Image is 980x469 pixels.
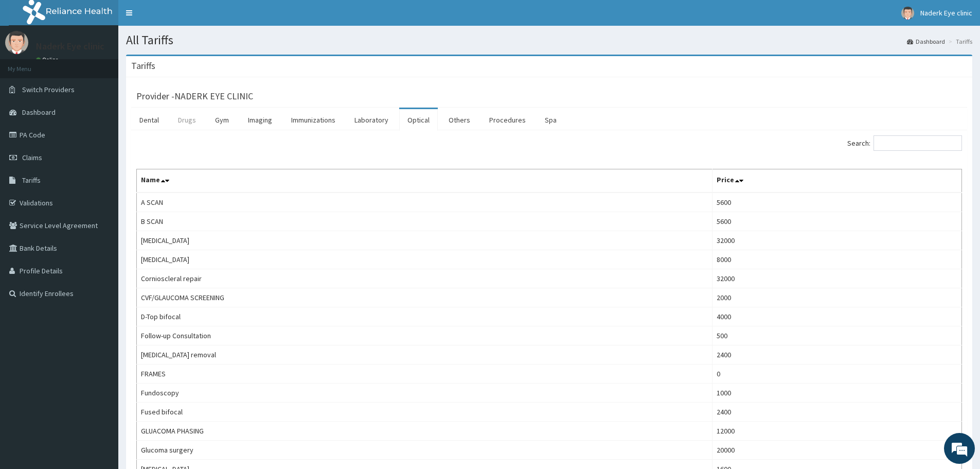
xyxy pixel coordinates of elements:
[137,212,712,231] td: B SCAN
[712,441,962,460] td: 20000
[901,7,914,20] img: User Image
[283,109,344,131] a: Immunizations
[137,307,712,326] td: D-Top bifocal
[137,269,712,288] td: Cornioscleral repair
[399,109,438,131] a: Optical
[137,326,712,345] td: Follow-up Consultation
[137,231,712,250] td: [MEDICAL_DATA]
[137,193,712,212] td: A SCAN
[137,288,712,307] td: CVF/GLAUCOMA SCREENING
[137,364,712,384] td: FRAMES
[537,109,565,131] a: Spa
[22,176,41,185] span: Tariffs
[169,5,193,30] div: Minimize live chat window
[440,109,478,131] a: Others
[240,109,280,131] a: Imaging
[131,109,167,131] a: Dental
[137,384,712,403] td: Fundoscopy
[712,364,962,384] td: 0
[712,326,962,345] td: 500
[481,109,534,131] a: Procedures
[712,250,962,269] td: 8000
[170,109,204,131] a: Drugs
[22,108,56,117] span: Dashboard
[712,422,962,441] td: 12000
[207,109,237,131] a: Gym
[712,231,962,250] td: 32000
[907,37,945,46] a: Dashboard
[131,61,155,71] h3: Tariffs
[136,92,253,101] h3: Provider - NADERK EYE CLINIC
[5,31,28,54] img: User Image
[22,85,75,94] span: Switch Providers
[19,51,42,77] img: d_794563401_company_1708531726252_794563401
[874,135,962,151] input: Search:
[36,56,61,63] a: Online
[137,403,712,422] td: Fused bifocal
[54,58,173,71] div: Chat with us now
[137,169,712,193] th: Name
[712,307,962,326] td: 4000
[847,135,962,151] label: Search:
[712,288,962,307] td: 2000
[137,441,712,460] td: Glucoma surgery
[712,384,962,403] td: 1000
[60,130,142,234] span: We're online!
[946,37,972,46] li: Tariffs
[137,422,712,441] td: GLUACOMA PHASING
[22,153,42,162] span: Claims
[712,193,962,212] td: 5600
[712,212,962,231] td: 5600
[5,281,196,317] textarea: Type your message and hit 'Enter'
[712,345,962,364] td: 2400
[920,8,972,18] span: Naderk Eye clinic
[712,269,962,288] td: 32000
[137,345,712,364] td: [MEDICAL_DATA] removal
[712,169,962,193] th: Price
[137,250,712,269] td: [MEDICAL_DATA]
[712,403,962,422] td: 2400
[126,33,972,47] h1: All Tariffs
[346,109,397,131] a: Laboratory
[36,42,104,51] p: Naderk Eye clinic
